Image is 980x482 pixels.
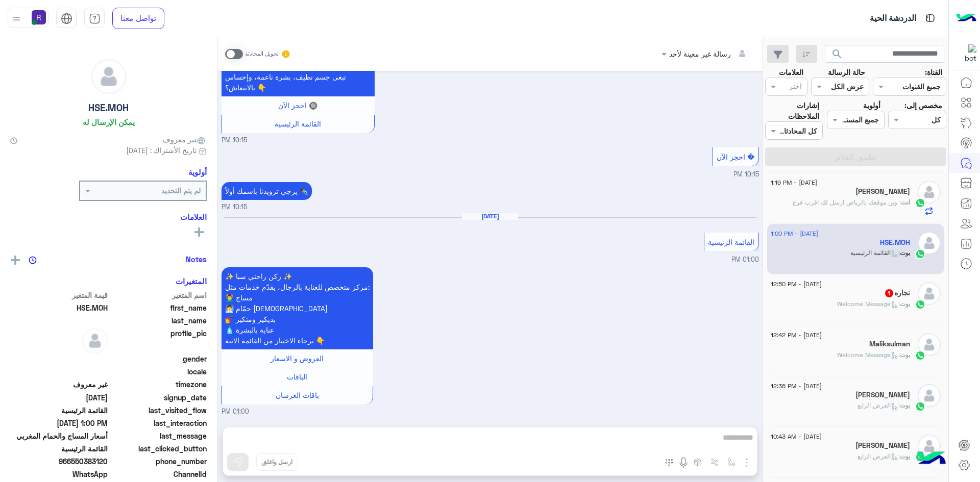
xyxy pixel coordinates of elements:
img: defaultAdmin.png [918,232,941,255]
img: WhatsApp [915,249,925,259]
span: 10:15 PM [222,136,247,145]
a: tab [84,8,105,29]
img: defaultAdmin.png [918,435,941,458]
img: add [11,256,20,265]
img: WhatsApp [915,198,925,208]
img: tab [924,12,937,24]
label: مخصص إلى: [904,100,942,111]
span: : Welcome Message [837,300,900,308]
span: 01:00 PM [731,256,759,263]
img: WhatsApp [915,299,925,310]
small: تحويل المحادثة [245,50,279,58]
label: القناة: [925,67,942,78]
span: : العرض الرابع [857,452,900,460]
span: قيمة المتغير [10,290,108,300]
span: بوت [900,300,910,308]
span: [DATE] - 12:50 PM [771,280,822,289]
div: اختر [789,81,803,94]
span: 2 [10,469,108,479]
button: search [825,45,850,67]
span: locale [110,366,207,377]
span: timezone [110,379,207,390]
span: 2025-07-25T19:13:10.199Z [10,392,108,403]
img: hulul-logo.png [914,441,949,477]
span: [DATE] - 12:42 PM [771,331,822,340]
label: العلامات [779,67,803,78]
span: 10:15 PM [733,170,759,178]
span: القائمة الرئيسية [708,238,754,246]
span: first_name [110,302,207,313]
span: signup_date [110,392,207,403]
span: [DATE] - 10:43 AM [771,432,822,441]
a: تواصل معنا [112,8,164,29]
img: defaultAdmin.png [918,282,941,305]
h6: العلامات [10,212,207,221]
img: WhatsApp [915,350,925,361]
span: [DATE] - 12:36 PM [771,382,822,391]
span: 2025-08-24T10:00:30.013Z [10,418,108,428]
span: phone_number [110,456,207,467]
span: last_name [110,315,207,326]
span: null [10,353,108,364]
span: [DATE] - 1:00 PM [771,229,818,238]
span: بوت [900,249,910,257]
label: إشارات الملاحظات [765,100,819,122]
span: 🔘 احجز الآن [278,101,317,110]
span: [DATE] - 1:19 PM [771,178,817,187]
span: القائمة الرئيسية [10,405,108,416]
h5: بكر عبد الكريم [855,187,910,196]
h6: المتغيرات [176,276,207,286]
button: تطبيق الفلاتر [765,147,946,166]
span: تاريخ الأشتراك : [DATE] [126,145,197,156]
span: HSE.MOH [10,302,108,313]
img: defaultAdmin.png [918,384,941,407]
span: انت [901,198,910,206]
h6: أولوية [188,167,207,176]
span: الباقات [287,372,307,381]
h5: محمد [855,391,910,399]
h6: يمكن الإرسال له [83,117,135,126]
span: بوت [900,452,910,460]
label: حالة الرسالة [828,67,865,78]
span: last_visited_flow [110,405,207,416]
span: أسعار المساج والحمام المغربي [10,430,108,441]
img: defaultAdmin.png [918,181,941,204]
span: وين موقعك بالرياض ارسل لك اقرب فرع [793,198,901,206]
span: بوت [900,401,910,409]
p: 25/7/2025, 10:15 PM [222,182,312,200]
span: القائمة الرئيسية [10,443,108,454]
img: defaultAdmin.png [918,333,941,356]
p: 24/8/2025, 1:00 PM [222,267,373,349]
img: defaultAdmin.png [82,328,108,353]
span: 1 [885,289,893,297]
img: tab [61,13,72,24]
span: gender [110,353,207,364]
span: profile_pic [110,328,207,351]
span: 966550383120 [10,456,108,467]
span: 10:15 PM [222,202,247,212]
h5: Maliksulman [869,340,910,348]
h5: تجاره [884,289,910,297]
h5: HSE.MOH [88,102,129,114]
span: القائمة الرئيسية [275,119,321,128]
span: null [10,366,108,377]
img: userImage [32,10,46,24]
span: : Welcome Message [837,351,900,359]
span: : العرض الرابع [857,401,900,409]
img: WhatsApp [915,401,925,412]
span: last_interaction [110,418,207,428]
span: last_message [110,430,207,441]
img: profile [10,12,23,25]
h6: [DATE] [462,213,518,220]
span: غير معروف [10,379,108,390]
span: last_clicked_button [110,443,207,454]
span: بوت [900,351,910,359]
img: 322853014244696 [958,44,976,63]
span: باقات العرسان [276,391,319,399]
span: search [831,48,843,60]
h6: Notes [186,255,207,264]
img: notes [29,256,37,264]
span: ChannelId [110,469,207,479]
span: � احجز الآن [717,153,754,161]
img: defaultAdmin.png [91,59,126,94]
